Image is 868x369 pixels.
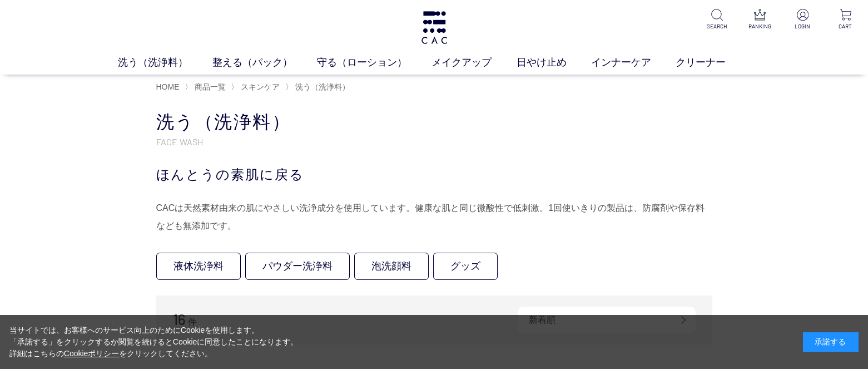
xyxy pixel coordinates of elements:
a: 泡洗顔料 [354,253,429,280]
a: 商品一覧 [192,82,226,91]
div: 承諾する [803,332,859,352]
a: SEARCH [703,9,731,31]
a: HOME [156,82,180,91]
span: 洗う（洗浄料） [295,82,350,91]
a: スキンケア [239,82,280,91]
span: 16 [173,311,186,328]
p: FACE WASH [156,136,712,147]
img: logo [420,11,449,44]
div: 新着順 [518,307,696,333]
li: 〉 [285,82,353,92]
a: RANKING [746,9,773,31]
div: ほんとうの素肌に戻る [156,165,712,185]
a: Cookieポリシー [64,349,120,358]
div: 当サイトでは、お客様へのサービス向上のためにCookieを使用します。 「承諾する」をクリックするか閲覧を続けるとCookieに同意したことになります。 詳細はこちらの をクリックしてください。 [9,324,299,360]
p: CART [832,22,859,31]
p: SEARCH [703,22,731,31]
h1: 洗う（洗浄料） [156,110,712,134]
span: スキンケア [241,82,280,91]
li: 〉 [231,82,282,92]
a: メイクアップ [431,55,516,70]
a: 洗う（洗浄料） [293,82,350,91]
a: 液体洗浄料 [156,253,241,280]
a: パウダー洗浄料 [245,253,350,280]
div: CACは天然素材由来の肌にやさしい洗浄成分を使用しています。健康な肌と同じ微酸性で低刺激。1回使いきりの製品は、防腐剤や保存料なども無添加です。 [156,199,712,235]
a: 洗う（洗浄料） [118,55,212,70]
p: LOGIN [789,22,816,31]
a: 日やけ止め [517,55,591,70]
span: 商品一覧 [195,82,226,91]
a: グッズ [433,253,498,280]
a: インナーケア [591,55,676,70]
li: 〉 [185,82,229,92]
p: RANKING [746,22,773,31]
a: CART [832,9,859,31]
a: クリーナー [676,55,750,70]
a: 守る（ローション） [317,55,431,70]
a: LOGIN [789,9,816,31]
a: 整える（パック） [212,55,317,70]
